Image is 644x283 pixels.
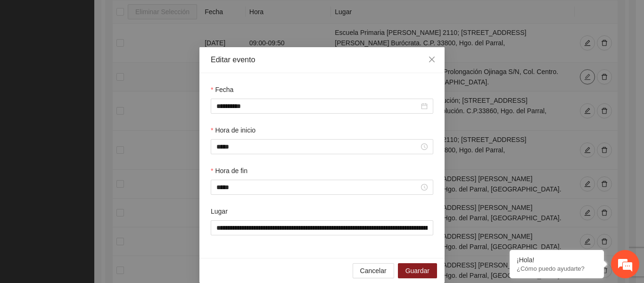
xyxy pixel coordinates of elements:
button: Guardar [398,263,437,278]
input: Fecha [216,101,419,111]
span: Estamos en línea. [55,90,130,185]
label: Hora de fin [211,166,248,176]
button: Cancelar [353,263,394,278]
p: ¿Cómo puedo ayudarte? [517,265,597,272]
textarea: Escriba su mensaje y pulse “Intro” [5,185,180,218]
div: Chatee con nosotros ahora [49,48,158,60]
button: Close [419,47,445,73]
div: ¡Hola! [517,256,597,264]
input: Hora de fin [216,182,419,192]
label: Fecha [211,84,233,95]
span: Guardar [405,266,429,276]
input: Lugar [211,220,433,235]
span: close [428,56,436,63]
label: Hora de inicio [211,125,256,135]
span: Cancelar [360,266,387,276]
input: Hora de inicio [216,141,419,152]
div: Minimizar ventana de chat en vivo [155,5,177,27]
div: Editar evento [211,55,433,65]
label: Lugar [211,206,228,216]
